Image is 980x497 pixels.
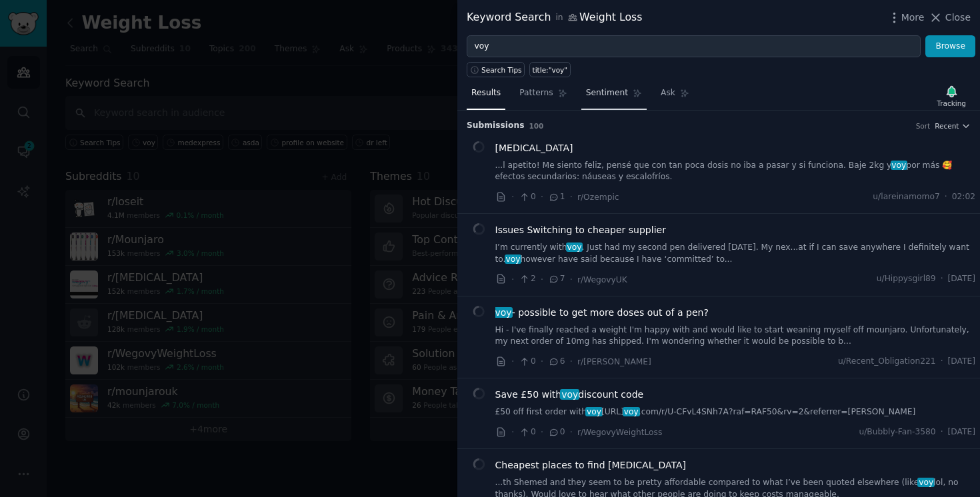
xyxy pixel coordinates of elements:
[533,65,568,75] div: title:"voy"
[529,122,544,130] span: 100
[495,141,573,155] a: [MEDICAL_DATA]
[941,356,943,368] span: ·
[948,426,975,438] span: [DATE]
[577,428,662,437] span: r/WegovyWeightLoss
[838,356,936,368] span: u/Recent_Obligation221
[495,306,709,320] a: voy- possible to get more doses out of a pen?
[467,9,643,26] div: Keyword Search Weight Loss
[495,388,644,402] a: Save £50 withvoydiscount code
[541,272,543,286] span: ·
[495,388,644,402] span: Save £50 with discount code
[467,62,525,77] button: Search Tips
[577,193,619,202] span: r/Ozempic
[891,161,908,170] span: voy
[952,191,975,203] span: 02:02
[519,191,535,203] span: 0
[481,65,522,75] span: Search Tips
[948,273,975,285] span: [DATE]
[887,11,925,25] button: More
[945,11,971,25] span: Close
[511,272,514,286] span: ·
[495,458,687,472] a: Cheapest places to find [MEDICAL_DATA]
[932,82,971,110] button: Tracking
[494,307,513,318] span: voy
[581,83,647,110] a: Sentiment
[656,83,694,110] a: Ask
[495,160,976,183] a: ...l apetito! Me siento feliz, pensé que con tan poca dosis no iba a pasar y si funciona. Baje 2k...
[467,120,525,132] span: Submission s
[467,83,505,110] a: Results
[941,273,943,285] span: ·
[916,121,931,131] div: Sort
[577,357,651,366] span: r/[PERSON_NAME]
[519,356,535,368] span: 0
[566,243,583,252] span: voy
[570,425,573,439] span: ·
[873,191,939,203] span: u/lareinamomo7
[917,478,935,487] span: voy
[623,407,640,416] span: voy
[937,99,966,108] div: Tracking
[570,354,573,368] span: ·
[859,426,935,438] span: u/Bubbly-Fan-3580
[929,11,971,25] button: Close
[511,190,514,204] span: ·
[941,426,943,438] span: ·
[548,191,565,203] span: 1
[495,324,976,348] a: Hi - I've finally reached a weight I'm happy with and would like to start weaning myself off moun...
[495,242,976,265] a: I’m currently withvoy. Just had my second pen delivered [DATE]. My nex...at if I can save anywher...
[586,87,628,99] span: Sentiment
[471,87,501,99] span: Results
[495,223,666,237] a: Issues Switching to cheaper supplier
[945,191,947,203] span: ·
[511,354,514,368] span: ·
[877,273,936,285] span: u/Hippysgirl89
[515,83,571,110] a: Patterns
[935,121,959,131] span: Recent
[519,273,535,285] span: 2
[548,356,565,368] span: 6
[570,190,573,204] span: ·
[541,354,543,368] span: ·
[505,254,522,264] span: voy
[467,35,921,58] input: Try a keyword related to your business
[925,35,975,58] button: Browse
[948,356,975,368] span: [DATE]
[577,275,627,284] span: r/WegovyUK
[519,426,535,438] span: 0
[661,87,675,99] span: Ask
[541,190,543,204] span: ·
[548,426,565,438] span: 0
[901,11,925,25] span: More
[555,12,563,24] span: in
[560,389,579,400] span: voy
[935,121,971,131] button: Recent
[495,306,709,320] span: - possible to get more doses out of a pen?
[570,272,573,286] span: ·
[541,425,543,439] span: ·
[511,425,514,439] span: ·
[548,273,565,285] span: 7
[495,406,976,418] a: £50 off first order withvoy[URL]voy.com/r/U-CFvL4SNh7A?raf=RAF50&rv=2&referrer=[PERSON_NAME]
[519,87,553,99] span: Patterns
[529,62,571,77] a: title:"voy"
[585,407,603,416] span: voy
